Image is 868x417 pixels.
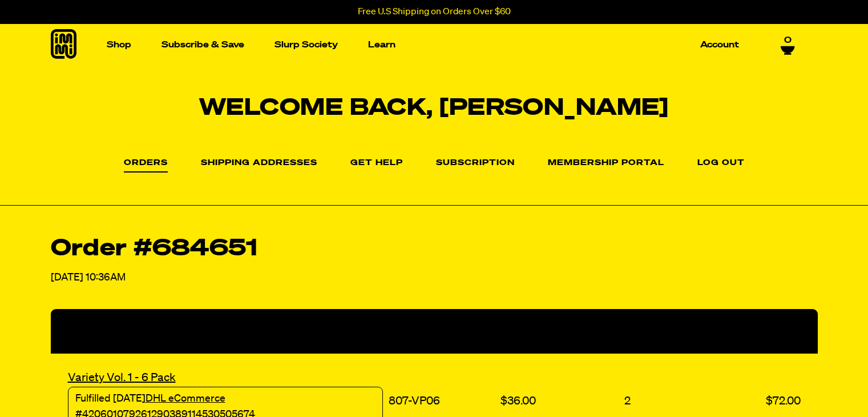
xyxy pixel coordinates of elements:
a: Shop [102,36,136,54]
h2: Order #684651 [51,238,818,260]
span: 0 [784,35,792,46]
th: SKU [386,309,498,354]
a: Account [696,36,744,54]
p: [DATE] 10:36AM [51,270,818,286]
a: Get Help [350,159,403,168]
p: Free U.S Shipping on Orders Over $60 [358,7,511,17]
a: Orders [124,159,168,173]
a: Shipping Addresses [201,159,317,168]
a: Log out [697,159,745,168]
th: Total [633,309,818,354]
a: Subscribe & Save [157,36,249,54]
th: Product [51,309,386,354]
a: Variety Vol. 1 - 6 Pack [68,372,176,383]
nav: Main navigation [102,24,744,66]
a: Subscription [436,159,515,168]
th: Quantity [551,309,633,354]
a: 0 [781,35,795,55]
a: Slurp Society [270,36,342,54]
a: Learn [364,36,400,54]
a: Membership Portal [548,159,664,168]
th: Price [498,309,551,354]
